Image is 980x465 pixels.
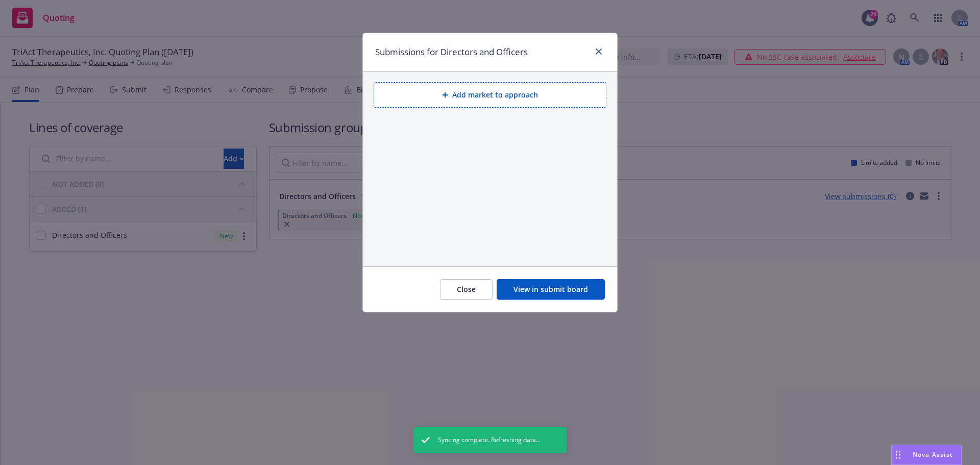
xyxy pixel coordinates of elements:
[374,82,606,108] button: Add market to approach
[497,279,605,300] button: View in submit board
[375,45,528,59] h1: Submissions for Directors and Officers
[913,450,953,459] span: Nova Assist
[438,435,541,445] span: Syncing complete. Refreshing data...
[891,445,962,465] button: Nova Assist
[440,279,493,300] button: Close
[593,45,605,58] a: close
[892,445,904,464] div: Drag to move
